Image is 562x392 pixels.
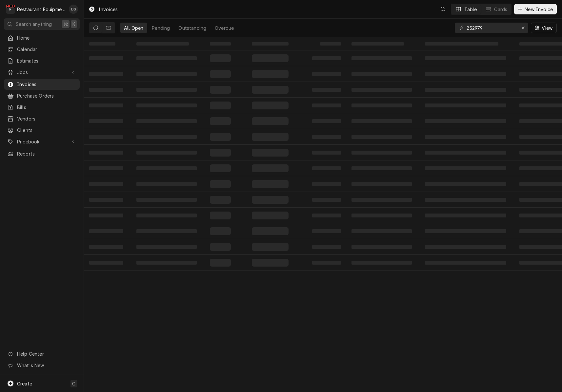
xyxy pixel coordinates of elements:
[252,259,289,267] span: ‌
[425,119,506,123] span: ‌
[425,198,506,202] span: ‌
[136,245,197,249] span: ‌
[17,57,76,64] span: Estimates
[425,151,506,155] span: ‌
[425,261,506,265] span: ‌
[89,72,123,76] span: ‌
[136,135,197,139] span: ‌
[425,103,506,107] span: ‌
[351,135,412,139] span: ‌
[252,70,289,78] span: ‌
[252,149,289,157] span: ‌
[252,86,289,94] span: ‌
[136,261,197,265] span: ‌
[312,72,341,76] span: ‌
[178,25,206,31] div: Outstanding
[312,135,341,139] span: ‌
[17,350,76,357] span: Help Center
[4,44,80,55] a: Calendar
[210,164,231,172] span: ‌
[425,166,506,170] span: ‌
[252,133,289,141] span: ‌
[252,164,289,172] span: ‌
[72,21,75,28] span: K
[252,212,289,219] span: ‌
[4,136,80,147] a: Go to Pricebook
[210,243,231,251] span: ‌
[4,125,80,136] a: Clients
[210,259,231,267] span: ‌
[136,103,197,107] span: ‌
[252,180,289,188] span: ‌
[351,88,412,92] span: ‌
[210,133,231,141] span: ‌
[351,56,412,60] span: ‌
[312,151,341,155] span: ‌
[136,198,197,202] span: ‌
[252,117,289,125] span: ‌
[17,6,65,13] div: Restaurant Equipment Diagnostics
[4,32,80,43] a: Home
[351,261,412,265] span: ‌
[89,119,123,123] span: ‌
[124,25,143,31] div: All Open
[438,4,448,14] button: Open search
[312,119,341,123] span: ‌
[425,135,506,139] span: ‌
[89,182,123,186] span: ‌
[210,212,231,219] span: ‌
[252,54,289,62] span: ‌
[89,261,123,265] span: ‌
[467,23,516,33] input: Keyword search
[252,102,289,109] span: ‌
[4,79,80,90] a: Invoices
[17,92,76,99] span: Purchase Orders
[351,245,412,249] span: ‌
[89,151,123,155] span: ‌
[351,182,412,186] span: ‌
[89,229,123,233] span: ‌
[312,229,341,233] span: ‌
[464,6,477,13] div: Table
[425,229,506,233] span: ‌
[4,102,80,113] a: Bills
[4,113,80,124] a: Vendors
[4,360,80,371] a: Go to What's New
[136,151,197,155] span: ‌
[312,88,341,92] span: ‌
[136,42,189,46] span: ‌
[252,243,289,251] span: ‌
[89,166,123,170] span: ‌
[210,149,231,157] span: ‌
[136,88,197,92] span: ‌
[69,5,78,14] div: DS
[89,245,123,249] span: ‌
[16,21,52,28] span: Search anything
[523,6,554,13] span: New Invoice
[136,119,197,123] span: ‌
[17,115,76,122] span: Vendors
[17,46,76,53] span: Calendar
[152,25,170,31] div: Pending
[210,196,231,204] span: ‌
[17,138,67,145] span: Pricebook
[4,67,80,78] a: Go to Jobs
[312,182,341,186] span: ‌
[4,18,80,30] button: Search anything⌘K
[4,90,80,101] a: Purchase Orders
[17,34,76,41] span: Home
[136,182,197,186] span: ‌
[518,23,528,33] button: Erase input
[89,103,123,107] span: ‌
[312,214,341,217] span: ‌
[89,56,123,60] span: ‌
[210,54,231,62] span: ‌
[17,69,67,76] span: Jobs
[89,198,123,202] span: ‌
[514,4,557,14] button: New Invoice
[320,42,341,46] span: ‌
[89,88,123,92] span: ‌
[252,196,289,204] span: ‌
[351,72,412,76] span: ‌
[351,103,412,107] span: ‌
